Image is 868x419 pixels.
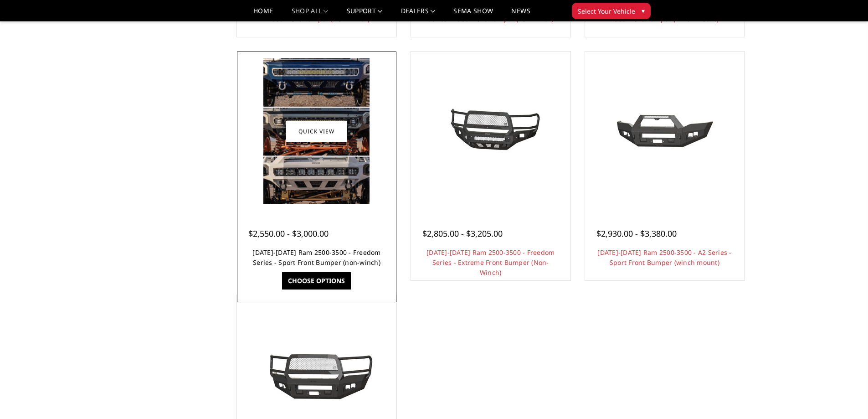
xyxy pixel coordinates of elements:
button: Select Your Vehicle [572,3,651,19]
span: ▾ [642,6,645,16]
a: shop all [292,8,329,21]
a: SEMA Show [453,8,493,21]
a: [DATE]-[DATE] Ram 2500-3500 - Freedom Series - Sport Front Bumper (non-winch) [252,248,380,267]
span: $2,805.00 - $3,205.00 [422,228,503,239]
a: 2019-2025 Ram 2500-3500 - Freedom Series - Sport Front Bumper (non-winch) Multiple lighting options [239,54,394,209]
a: Quick view [286,121,347,142]
a: 2019-2025 Ram 2500-3500 - A2 Series - Sport Front Bumper (winch mount) 2019-2025 Ram 2500-3500 - ... [587,54,742,209]
a: Home [253,8,273,21]
a: [DATE]-[DATE] Ram 2500-3500 - A2 Series - Sport Front Bumper (winch mount) [597,248,731,267]
img: Multiple lighting options [263,58,370,204]
span: $2,930.00 - $3,380.00 [596,228,677,239]
a: [DATE]-[DATE] Ram 2500-3500 - Freedom Series - Extreme Front Bumper (Non-Winch) [426,248,555,277]
a: Choose Options [282,272,351,290]
a: Support [347,8,383,21]
img: 2019-2025 Ram 2500-3500 - A2 Series - Extreme Front Bumper (winch mount) [244,342,390,408]
span: Select Your Vehicle [578,6,635,16]
a: 2019-2025 Ram 2500-3500 - Freedom Series - Extreme Front Bumper (Non-Winch) 2019-2025 Ram 2500-35... [413,54,568,209]
a: News [511,8,530,21]
a: Dealers [401,8,436,21]
span: $2,550.00 - $3,000.00 [248,228,329,239]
